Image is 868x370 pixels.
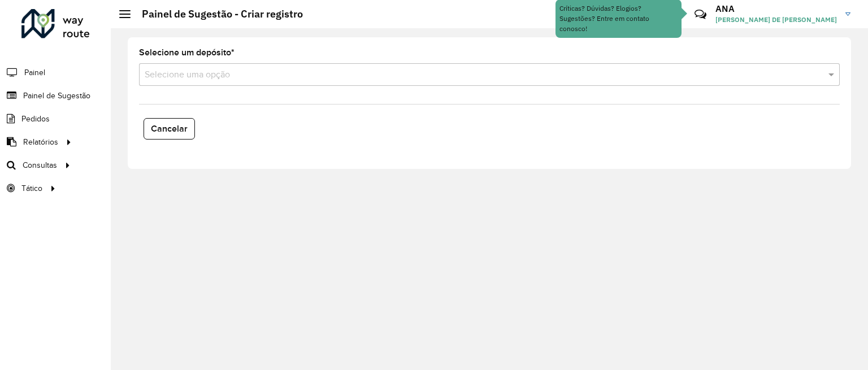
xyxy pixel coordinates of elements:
[688,2,713,27] a: Contato Rápido
[715,3,837,14] h3: ANA
[21,182,42,194] span: Tático
[23,159,57,171] span: Consultas
[139,46,235,59] label: Selecione um depósito
[144,118,195,140] button: Cancelar
[131,8,303,20] h2: Painel de Sugestão - Criar registro
[715,15,837,25] span: [PERSON_NAME] DE [PERSON_NAME]
[23,136,58,148] span: Relatórios
[151,124,188,133] span: Cancelar
[24,67,45,79] span: Painel
[23,90,90,102] span: Painel de Sugestão
[21,113,50,125] span: Pedidos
